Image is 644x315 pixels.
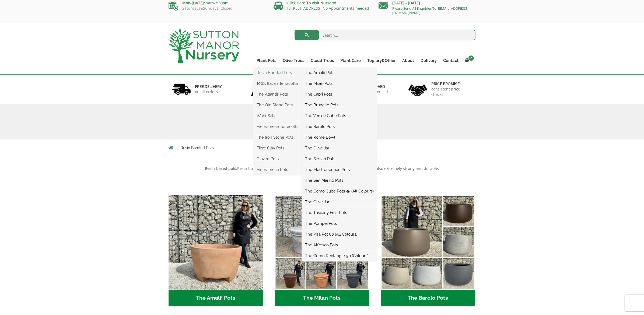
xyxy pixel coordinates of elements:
a: The Iron Stone Pots [253,133,302,141]
span: 0 [468,55,474,61]
p: Resin bond is a lightweight alternative to heavy clay and stone pots, but it is also extremely st... [169,165,475,172]
img: The Barolo Pots [381,195,475,290]
a: Vietnamese Terracotta [253,122,302,131]
a: Vietnamese Pots [253,166,302,174]
a: Contact [440,57,462,64]
a: 100% Italian Terracotta [253,79,302,87]
a: [STREET_ADDRESS] No Appointments needed [287,6,369,11]
a: Fibre Clay Pots [253,144,302,152]
a: The Tuscany Fruit Pots [302,209,377,217]
h2: The Milan Pots [275,290,369,306]
h2: The Amalfi Pots [169,290,263,306]
h6: Price promise [431,82,472,86]
a: Wabi-Sabi [253,112,302,120]
span: Resin Bonded Pots [181,146,214,150]
p: consistent price checks [431,86,472,97]
a: The Barolo Pots [302,122,377,131]
a: The Old Stone Pots [253,101,302,109]
h2: The Barolo Pots [381,290,475,306]
a: Please Send All Enquiries To: [EMAIL_ADDRESS][DOMAIN_NAME] [392,6,467,15]
a: Plant Pots [253,57,279,64]
h6: FREE DELIVERY [195,84,222,89]
img: The Milan Pots [275,195,369,290]
a: The Alfresco Pots [302,241,377,249]
a: About [399,57,417,64]
nav: Breadcrumbs [169,145,475,150]
a: The Amalfi Pots [302,69,377,77]
a: The Venice Cube Pots [302,112,377,120]
img: logo [169,28,239,63]
a: The Brunello Pots [302,101,377,109]
a: The Pisa Pot 80 (All Colours) [302,230,377,238]
a: The Mediterranean Pots [302,166,377,174]
a: The Atlantis Pots [253,90,302,98]
p: Saturdays&Sundays: Closed [169,6,265,10]
img: 2.jpg [251,82,270,96]
a: The Capri Pots [302,90,377,98]
a: The Olive Jar [302,144,377,152]
img: The Amalfi Pots [169,195,263,290]
strong: Resin-based pots. [205,166,237,171]
a: The Rome Bowl [302,133,377,141]
a: Topiary&Other [364,57,399,64]
img: 4.jpg [408,81,427,97]
a: The Milan Pots [302,79,377,87]
a: The San Marino Pots [302,176,377,184]
a: The Como Cube Pots 45 (All Colours) [302,187,377,195]
a: Olive Trees [279,57,307,64]
a: Visit product category The Barolo Pots [381,195,475,306]
a: Visit product category The Amalfi Pots [169,195,263,306]
a: The Pompei Pots [302,219,377,227]
a: Cloud Trees [307,57,337,64]
a: The Sicilian Pots [302,155,377,163]
a: Plant Care [337,57,364,64]
h1: Resin Bonded Pots [169,117,475,127]
a: The Olive Jar [302,198,377,206]
a: Resin Bonded Pots [253,69,302,77]
a: 0 [462,57,475,64]
a: Delivery [417,57,440,64]
img: 1.jpg [172,82,191,96]
a: Glazed Pots [253,155,302,163]
p: on all orders [195,89,222,94]
a: Click Here To Visit Nursery! [287,0,336,5]
input: Search... [295,30,476,40]
a: The Como Rectangle 90 (Colours) [302,252,377,260]
a: Visit product category The Milan Pots [275,195,369,306]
